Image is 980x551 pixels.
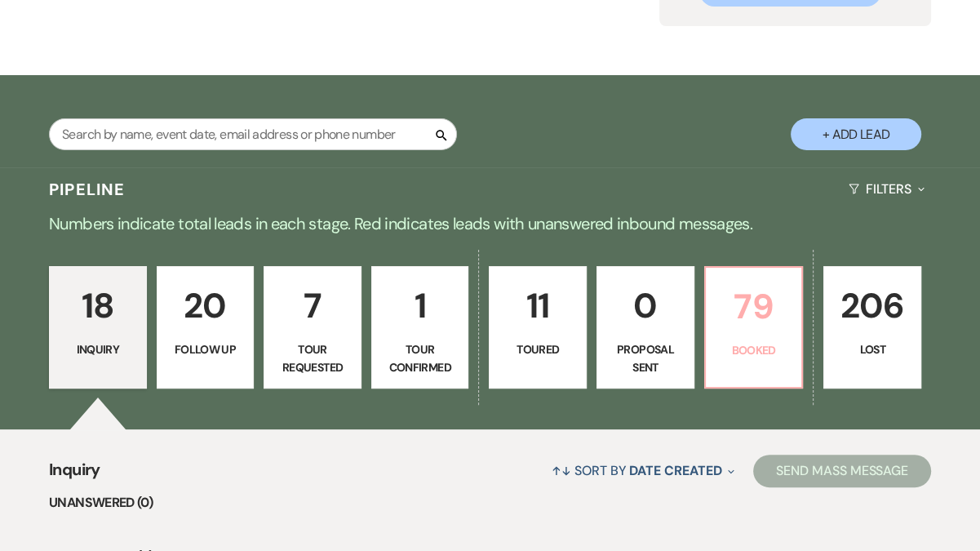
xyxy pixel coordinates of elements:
[382,340,459,377] p: Tour Confirmed
[167,278,244,333] p: 20
[49,492,931,513] li: Unanswered (0)
[157,266,255,389] a: 20Follow Up
[167,340,244,358] p: Follow Up
[489,266,587,389] a: 11Toured
[834,340,911,358] p: Lost
[704,266,804,389] a: 79Booked
[842,167,931,211] button: Filters
[49,178,126,201] h3: Pipeline
[545,449,741,492] button: Sort By Date Created
[60,340,136,358] p: Inquiry
[716,279,792,334] p: 79
[834,278,911,333] p: 206
[49,266,147,389] a: 18Inquiry
[753,455,931,487] button: Send Mass Message
[823,266,921,389] a: 206Lost
[552,462,571,479] span: ↑↓
[60,278,136,333] p: 18
[499,340,576,358] p: Toured
[49,118,457,150] input: Search by name, event date, email address or phone number
[382,278,459,333] p: 1
[596,266,694,389] a: 0Proposal Sent
[371,266,469,389] a: 1Tour Confirmed
[49,457,100,492] span: Inquiry
[716,341,792,359] p: Booked
[499,278,576,333] p: 11
[629,462,721,479] span: Date Created
[264,266,361,389] a: 7Tour Requested
[791,118,921,150] button: + Add Lead
[274,278,351,333] p: 7
[274,340,351,377] p: Tour Requested
[607,340,684,377] p: Proposal Sent
[607,278,684,333] p: 0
